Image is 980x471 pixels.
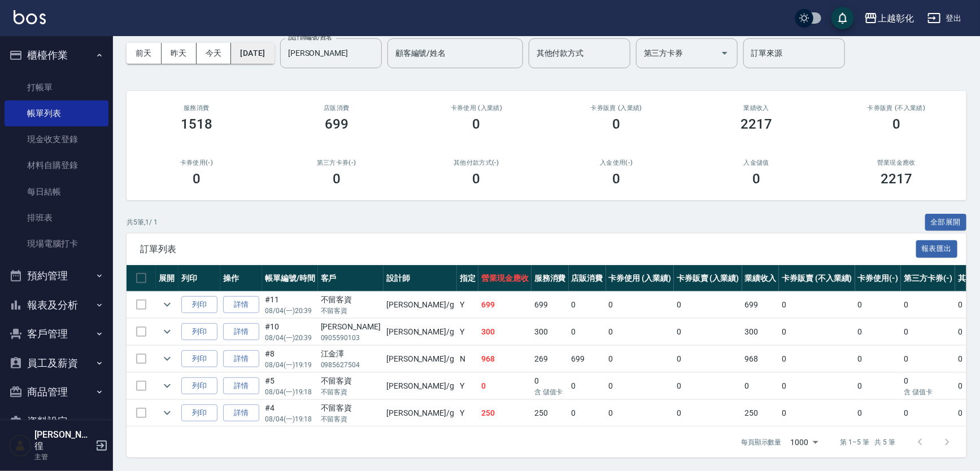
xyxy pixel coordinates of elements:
th: 設計師 [384,265,457,292]
button: 客戶管理 [5,319,108,349]
p: 0985627504 [321,360,381,370]
button: 櫃檯作業 [5,41,108,70]
td: 0 [779,346,855,372]
td: 968 [478,346,532,372]
th: 營業現金應收 [478,265,532,292]
h3: 2217 [741,116,772,132]
td: #10 [262,319,318,345]
button: expand row [159,296,176,313]
button: 商品管理 [5,377,108,407]
th: 指定 [457,265,478,292]
p: 每頁顯示數量 [741,437,782,447]
td: 0 [901,373,955,399]
td: 250 [532,400,569,426]
td: 699 [742,292,779,318]
td: 0 [855,292,901,318]
div: 江金澤 [321,348,381,360]
th: 列印 [178,265,220,292]
a: 每日結帳 [5,179,108,205]
p: 08/04 (一) 19:18 [265,414,315,424]
h3: 0 [612,116,620,132]
td: 0 [901,319,955,345]
td: 269 [532,346,569,372]
h3: 0 [892,116,900,132]
div: [PERSON_NAME] [321,321,381,333]
h3: 0 [193,171,201,187]
td: 0 [569,400,606,426]
a: 現金收支登錄 [5,126,108,152]
button: 上越彰化 [860,7,918,30]
img: Logo [14,10,46,24]
h2: 卡券使用 (入業績) [420,104,533,112]
td: 0 [855,346,901,372]
button: 列印 [181,323,217,341]
button: 今天 [197,43,232,64]
th: 店販消費 [569,265,606,292]
button: expand row [159,350,176,367]
p: 08/04 (一) 20:39 [265,306,315,316]
h2: 卡券販賣 (入業績) [560,104,673,112]
button: 列印 [181,404,217,422]
div: 不留客資 [321,294,381,306]
td: 300 [742,319,779,345]
h2: 卡券販賣 (不入業績) [840,104,953,112]
td: 699 [478,292,532,318]
td: N [457,346,478,372]
td: #5 [262,373,318,399]
button: 全部展開 [925,214,967,231]
p: 08/04 (一) 20:39 [265,333,315,343]
p: 含 儲值卡 [904,387,952,397]
h3: 699 [325,116,349,132]
h2: 其他付款方式(-) [420,159,533,166]
td: 0 [606,400,674,426]
h5: [PERSON_NAME]徨 [34,429,92,452]
td: #8 [262,346,318,372]
td: Y [457,319,478,345]
p: 不留客資 [321,306,381,316]
a: 詳情 [223,377,259,395]
td: 0 [779,292,855,318]
button: 列印 [181,350,217,368]
th: 卡券販賣 (不入業績) [779,265,855,292]
td: 699 [532,292,569,318]
h2: 業績收入 [700,104,813,112]
th: 展開 [156,265,178,292]
td: 0 [901,292,955,318]
td: 300 [478,319,532,345]
td: 0 [742,373,779,399]
h3: 0 [333,171,341,187]
td: 0 [674,292,742,318]
button: save [831,7,854,29]
td: Y [457,292,478,318]
button: 昨天 [162,43,197,64]
td: 0 [606,319,674,345]
th: 帳單編號/時間 [262,265,318,292]
td: 968 [742,346,779,372]
h2: 營業現金應收 [840,159,953,166]
td: 0 [779,373,855,399]
div: 不留客資 [321,375,381,387]
a: 帳單列表 [5,100,108,126]
h3: 0 [473,171,481,187]
button: 報表及分析 [5,290,108,320]
td: 300 [532,319,569,345]
h2: 店販消費 [280,104,393,112]
button: Open [716,44,734,62]
button: 資料設定 [5,407,108,436]
h2: 第三方卡券(-) [280,159,393,166]
td: 0 [569,319,606,345]
button: 登出 [923,8,966,29]
td: 0 [569,292,606,318]
th: 業績收入 [742,265,779,292]
td: 250 [742,400,779,426]
a: 詳情 [223,404,259,422]
a: 現場電腦打卡 [5,231,108,257]
h3: 0 [473,116,481,132]
td: [PERSON_NAME] /g [384,373,457,399]
h3: 2217 [881,171,912,187]
h3: 1518 [181,116,212,132]
td: 0 [569,373,606,399]
td: 0 [606,292,674,318]
a: 打帳單 [5,74,108,100]
h3: 0 [752,171,760,187]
